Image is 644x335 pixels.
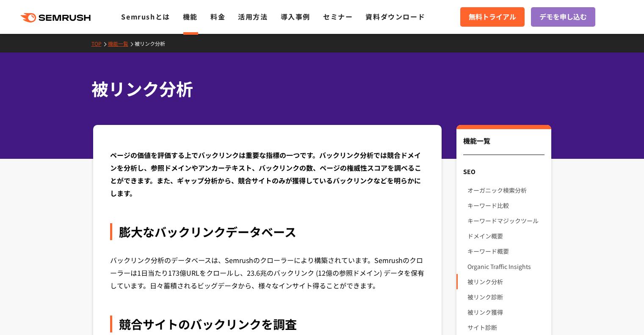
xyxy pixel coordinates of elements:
a: デモを申し込む [531,7,595,27]
a: 被リンク診断 [467,289,544,305]
a: オーガニック検索分析 [467,183,544,198]
a: キーワード比較 [467,198,544,213]
h1: 被リンク分析 [91,76,544,101]
a: 無料トライアル [460,7,525,27]
div: SEO [456,164,551,179]
div: 機能一覧 [463,136,544,155]
span: デモを申し込む [539,11,587,22]
a: 料金 [210,11,225,22]
a: 機能一覧 [108,40,135,47]
span: 無料トライアル [469,11,516,22]
a: Semrushとは [121,11,170,22]
a: 導入事例 [281,11,310,22]
a: 被リンク分析 [467,274,544,289]
div: 競合サイトのバックリンクを調査 [110,316,425,332]
div: 膨大なバックリンクデータベース [110,223,425,240]
a: サイト診断 [467,320,544,335]
a: セミナー [323,11,353,22]
a: 活用方法 [238,11,268,22]
a: ドメイン概要 [467,228,544,244]
a: TOP [91,40,108,47]
a: 被リンク獲得 [467,305,544,320]
a: 資料ダウンロード [365,11,425,22]
a: Organic Traffic Insights [467,259,544,274]
a: 被リンク分析 [135,40,171,47]
a: キーワードマジックツール [467,213,544,228]
div: バックリンク分析のデータベースは、Semrushのクローラーにより構築されています。Semrushのクローラーは1日当たり173億URLをクロールし、23.6兆のバックリンク (12億の参照ドメ... [110,254,425,292]
a: キーワード概要 [467,244,544,259]
div: ページの価値を評価する上でバックリンクは重要な指標の一つです。バックリンク分析では競合ドメインを分析し、参照ドメインやアンカーテキスト、バックリンクの数、ページの権威性スコアを調べることができま... [110,149,425,199]
a: 機能 [183,11,198,22]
